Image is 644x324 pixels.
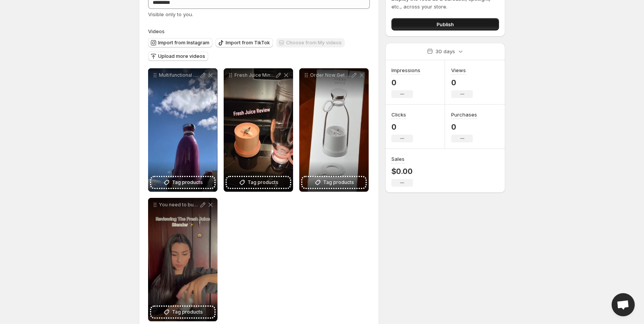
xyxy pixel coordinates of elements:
h3: Sales [391,155,405,163]
button: Tag products [302,177,366,188]
p: 0 [451,122,477,132]
button: Tag products [151,307,214,317]
span: Tag products [323,179,354,186]
span: Import from TikTok [226,40,270,46]
h3: Impressions [391,66,420,74]
button: Tag products [151,177,214,188]
p: 0 [451,78,473,87]
span: Publish [437,20,454,28]
span: Visible only to you. [148,11,193,17]
span: Tag products [248,179,278,186]
p: $0.00 [391,167,413,176]
h3: Views [451,66,466,74]
span: Tag products [172,179,203,186]
h3: Clicks [391,111,406,118]
div: Fresh Juice Mini Blender I love it I think Ill add protein in my next one and no ice This was my ... [224,68,293,192]
h3: Purchases [451,111,477,118]
button: Import from Instagram [148,38,212,47]
p: Fresh Juice Mini Blender I love it I think Ill add protein in my next one and no ice This was my ... [234,72,275,78]
span: Import from Instagram [158,40,209,46]
span: Videos [148,28,165,34]
span: Tag products [172,308,203,316]
p: Multifunctional mini blender bottle cheap price and good quality Easy to use and clean use anywhe... [159,72,199,78]
div: Multifunctional mini blender bottle cheap price and good quality Easy to use and clean use anywhe... [148,68,217,192]
button: Upload more videos [148,52,208,61]
button: Tag products [227,177,290,188]
p: 0 [391,78,420,87]
p: Order Now Get Free Delivery [310,72,350,78]
p: 30 days [435,47,455,55]
div: Order Now Get Free DeliveryTag products [299,68,369,192]
p: 0 [391,122,413,132]
button: Import from TikTok [216,38,273,47]
div: You need to buy this freshjuiceblender that im obsessed with It is so easy to use I make smoothie... [148,198,217,321]
a: Open chat [612,293,635,316]
button: Publish [391,18,499,30]
span: Upload more videos [158,53,205,59]
p: You need to buy this freshjuiceblender that im obsessed with It is so easy to use I make smoothie... [159,202,199,208]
